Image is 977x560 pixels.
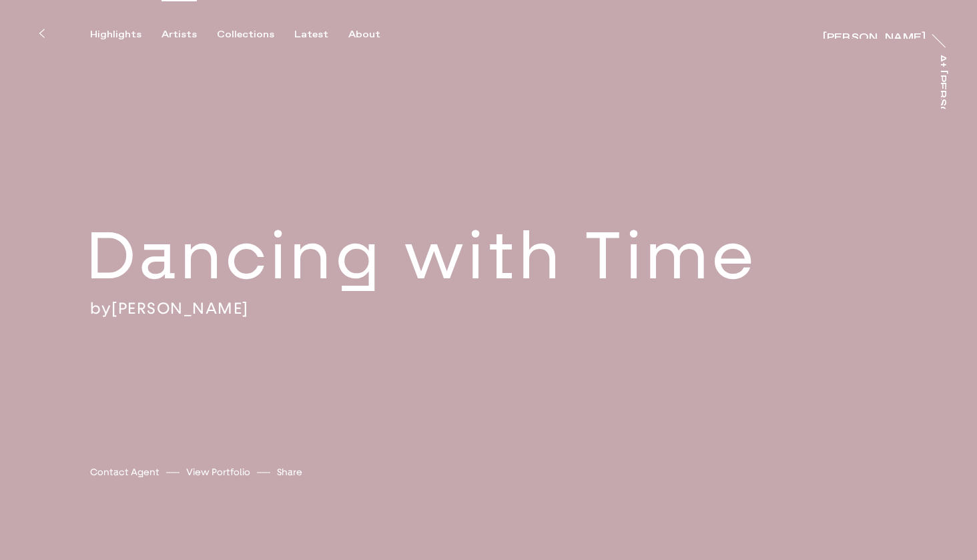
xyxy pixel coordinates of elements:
[277,463,302,481] button: Share
[90,465,159,479] a: Contact Agent
[217,29,274,41] div: Collections
[86,214,848,298] h2: Dancing with Time
[823,33,926,43] div: [PERSON_NAME]
[90,298,111,318] span: by
[823,25,926,39] a: [PERSON_NAME]
[161,29,217,41] button: Artists
[90,29,161,41] button: Highlights
[294,29,348,41] button: Latest
[186,465,250,479] a: View Portfolio
[111,298,249,318] a: [PERSON_NAME]
[217,29,294,41] button: Collections
[348,29,380,41] div: About
[348,29,400,41] button: About
[936,54,947,174] div: At [PERSON_NAME]
[161,29,197,41] div: Artists
[90,29,141,41] div: Highlights
[294,29,328,41] div: Latest
[941,54,954,109] a: At [PERSON_NAME]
